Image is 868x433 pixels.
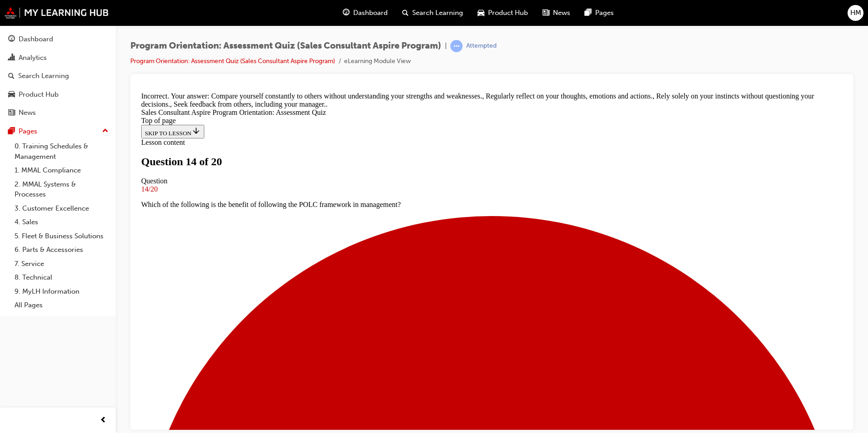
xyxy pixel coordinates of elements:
a: 9. MyLH Information [11,285,112,299]
a: 7. Service [11,257,112,271]
a: 4. Sales [11,215,112,229]
button: SKIP TO LESSON [4,36,67,50]
p: Which of the following is the benefit of following the POLC framework in management? [4,112,705,120]
button: Pages [4,123,112,140]
span: up-icon [102,125,108,137]
a: 2. MMAL Systems & Processes [11,177,112,202]
a: news-iconNews [535,4,577,22]
span: HM [850,8,861,18]
span: pages-icon [585,7,592,19]
div: 14/20 [4,97,705,105]
span: Lesson content [4,50,47,58]
span: | [445,41,447,51]
span: news-icon [8,109,15,117]
span: prev-icon [100,415,107,426]
div: Dashboard [19,34,53,44]
span: news-icon [542,7,549,19]
div: Product Hub [19,89,59,100]
span: car-icon [478,7,484,19]
a: News [4,104,112,121]
a: Program Orientation: Assessment Quiz (Sales Consultant Aspire Program) [130,57,335,65]
span: guage-icon [343,7,350,19]
span: Pages [595,8,614,18]
div: Pages [19,126,37,137]
div: Top of page [4,28,705,36]
h1: Question 14 of 20 [4,67,705,79]
a: 8. Technical [11,271,112,285]
a: Dashboard [4,31,112,48]
a: 5. Fleet & Business Solutions [11,229,112,243]
span: car-icon [8,91,15,99]
span: search-icon [8,72,15,80]
a: Search Learning [4,68,112,84]
span: Dashboard [353,8,388,18]
div: Sales Consultant Aspire Program Orientation: Assessment Quiz [4,20,705,28]
a: Product Hub [4,86,112,103]
a: 6. Parts & Accessories [11,243,112,257]
button: DashboardAnalyticsSearch LearningProduct HubNews [4,29,112,123]
span: pages-icon [8,128,15,136]
span: Product Hub [488,8,528,18]
span: search-icon [402,7,409,19]
img: mmal [5,7,109,19]
span: chart-icon [8,54,15,62]
li: eLearning Module View [344,56,411,67]
a: Analytics [4,49,112,66]
div: Incorrect. Your answer: Compare yourself constantly to others without understanding your strength... [4,4,705,20]
a: search-iconSearch Learning [395,4,470,22]
a: 1. MMAL Compliance [11,163,112,177]
a: 0. Training Schedules & Management [11,139,112,163]
a: 3. Customer Excellence [11,202,112,216]
div: News [19,108,36,118]
span: guage-icon [8,35,15,44]
span: Program Orientation: Assessment Quiz (Sales Consultant Aspire Program) [130,41,441,51]
div: Question [4,89,705,97]
div: Search Learning [18,71,69,81]
span: SKIP TO LESSON [7,41,63,48]
span: learningRecordVerb_ATTEMPT-icon [450,40,463,52]
span: News [553,8,570,18]
a: car-iconProduct Hub [470,4,535,22]
span: Search Learning [412,8,463,18]
a: pages-iconPages [577,4,621,22]
a: All Pages [11,298,112,312]
a: guage-iconDashboard [335,4,395,22]
button: HM [848,5,863,21]
div: Attempted [466,42,497,50]
div: Analytics [19,53,47,63]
